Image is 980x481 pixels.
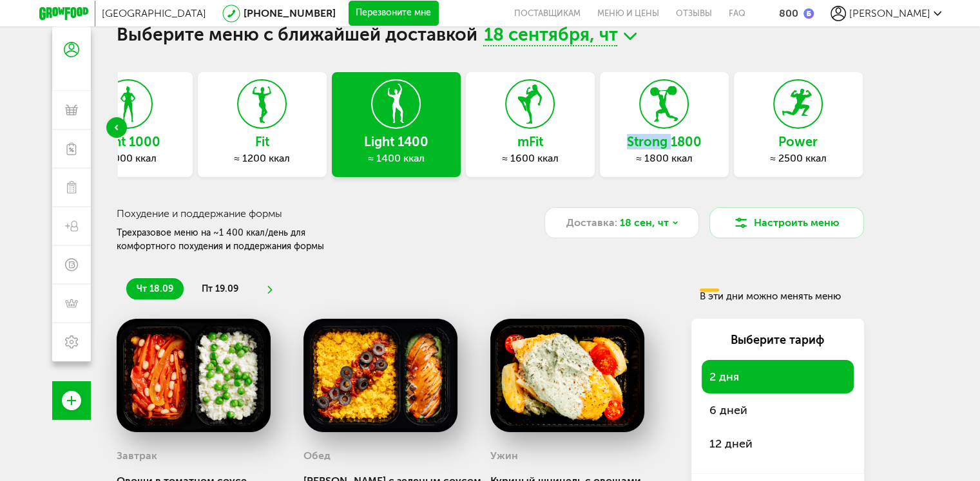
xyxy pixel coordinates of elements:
[700,288,860,302] div: В эти дни можно менять меню
[303,319,458,432] img: big_dqm4sDYWqXhf7DRj.png
[483,26,617,46] span: 18 сентября, чт
[117,226,364,253] div: Трехразовое меню на ~1 400 ккал/день для комфортного похудения и поддержания формы
[702,332,854,348] div: Выберите тариф
[466,135,595,149] h3: mFit
[849,7,930,19] span: [PERSON_NAME]
[332,152,461,165] div: ≈ 1400 ккал
[490,449,518,462] h3: Ужин
[600,152,729,165] div: ≈ 1800 ккал
[566,215,617,231] span: Доставка:
[709,401,846,419] span: 6 дней
[117,319,271,432] img: big_mOe8z449M5M7lfOZ.png
[64,152,193,165] div: ≈ 1000 ккал
[303,449,331,462] h3: Обед
[600,135,729,149] h3: Strong 1800
[332,135,461,149] h3: Light 1400
[349,1,439,26] button: Перезвоните мне
[620,215,669,231] span: 18 сен, чт
[106,117,127,138] div: Previous slide
[734,135,863,149] h3: Power
[490,319,645,432] img: big_zjEhnnecqNZuQUZW.png
[117,449,157,462] h3: Завтрак
[709,207,864,238] button: Настроить меню
[244,7,336,19] a: [PHONE_NUMBER]
[102,7,206,19] span: [GEOGRAPHIC_DATA]
[117,207,515,220] h3: Похудение и поддержание формы
[709,368,846,386] span: 2 дня
[779,7,798,19] div: 800
[198,152,327,165] div: ≈ 1200 ккал
[198,135,327,149] h3: Fit
[137,283,173,294] span: чт 18.09
[803,8,814,19] img: bonus_b.cdccf46.png
[709,435,846,453] span: 12 дней
[117,26,864,46] h1: Выберите меню с ближайшей доставкой
[202,283,238,294] span: пт 19.09
[734,152,863,165] div: ≈ 2500 ккал
[64,135,193,149] h3: Light 1000
[466,152,595,165] div: ≈ 1600 ккал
